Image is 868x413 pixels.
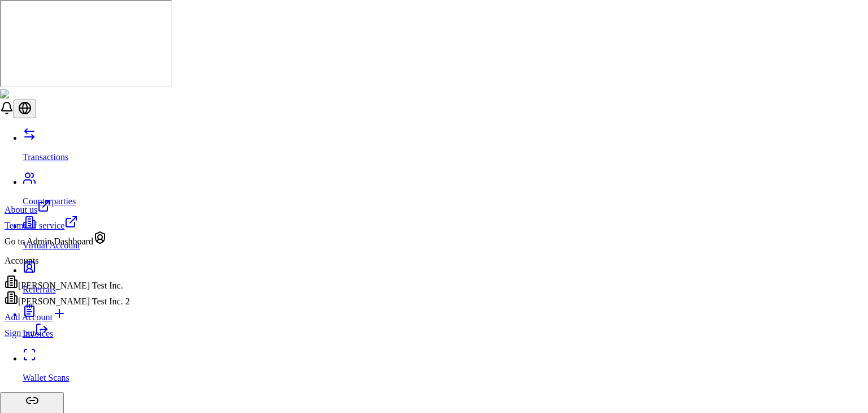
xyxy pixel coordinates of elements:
[5,215,130,231] a: Terms of service
[5,231,130,247] div: Go to Admin Dashboard
[5,256,130,266] p: Accounts
[5,199,130,215] a: About us
[5,307,130,322] a: Add Account
[5,275,130,291] div: [PERSON_NAME] Test Inc.
[5,328,49,338] a: Sign out
[5,291,130,307] div: [PERSON_NAME] Test Inc. 2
